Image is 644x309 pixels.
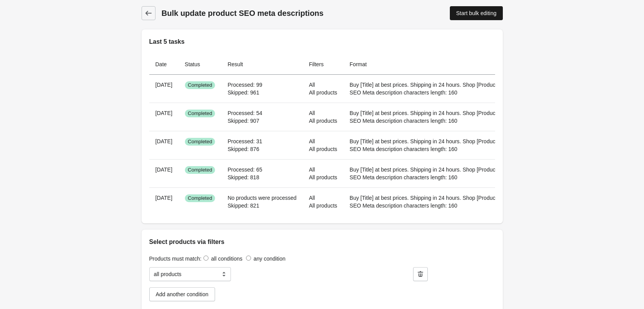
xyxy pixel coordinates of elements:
div: Add another condition [156,291,208,297]
td: Buy [Title] at best prices. Shipping in 24 hours. Shop [Product type] now! SEO Meta description c... [343,75,530,103]
label: any condition [254,256,286,262]
div: Products must match: [149,254,495,263]
th: Filters [303,54,343,75]
td: Buy [Title] at best prices. Shipping in 24 hours. Shop [Product type] now! SEO Meta description c... [343,131,530,159]
th: Date [149,54,179,75]
td: Buy [Title] at best prices. Shipping in 24 hours. Shop [Product type] now! SEO Meta description c... [343,159,530,187]
span: Completed [185,194,215,202]
td: Buy [Title] at best prices. Shipping in 24 hours. Shop [Product type] now! SEO Meta description c... [343,103,530,131]
a: Start bulk editing [450,6,502,20]
button: Add another condition [149,287,215,301]
th: [DATE] [149,187,179,216]
h2: Last 5 tasks [149,37,495,46]
h2: Select products via filters [149,237,495,247]
span: Completed [185,81,215,89]
td: No products were processed Skipped: 821 [221,187,302,216]
th: [DATE] [149,75,179,103]
td: Processed: 99 Skipped: 961 [221,75,302,103]
td: Processed: 31 Skipped: 876 [221,131,302,159]
th: Format [343,54,530,75]
th: Status [179,54,222,75]
th: [DATE] [149,103,179,131]
td: All All products [303,103,343,131]
th: [DATE] [149,131,179,159]
span: Completed [185,138,215,146]
td: All All products [303,131,343,159]
th: [DATE] [149,159,179,187]
td: All All products [303,75,343,103]
h1: Bulk update product SEO meta descriptions [162,8,381,19]
td: Processed: 54 Skipped: 907 [221,103,302,131]
td: All All products [303,159,343,187]
td: Processed: 65 Skipped: 818 [221,159,302,187]
span: Completed [185,166,215,174]
span: Completed [185,110,215,117]
td: Buy [Title] at best prices. Shipping in 24 hours. Shop [Product type] now! SEO Meta description c... [343,187,530,216]
th: Result [221,54,302,75]
label: all conditions [211,256,243,262]
div: Start bulk editing [456,10,496,16]
td: All All products [303,187,343,216]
